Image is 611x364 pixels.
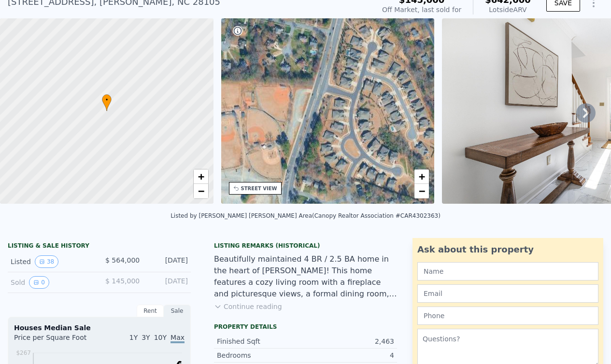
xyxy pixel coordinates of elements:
div: Off Market, last sold for [382,5,461,14]
a: Zoom in [194,169,208,184]
span: + [419,170,425,182]
div: [DATE] [147,255,188,268]
div: Rent [137,305,164,317]
input: Name [417,262,598,280]
div: 4 [306,350,395,360]
div: [DATE] [147,276,188,289]
div: Property details [214,323,397,331]
span: 1Y [129,334,138,341]
div: Listing Remarks (Historical) [214,242,397,250]
div: Listed by [PERSON_NAME] [PERSON_NAME] Area (Canopy Realtor Association #CAR4302363) [171,212,440,219]
div: Listed [11,255,92,268]
div: Sold [11,276,92,289]
a: Zoom out [194,184,208,198]
span: − [419,185,425,197]
div: • [102,94,112,111]
div: Houses Median Sale [14,323,185,333]
span: $ 145,000 [105,277,140,285]
span: 10Y [154,334,167,341]
span: − [198,185,204,197]
span: + [198,170,204,182]
a: Zoom in [414,169,429,184]
span: $ 564,000 [105,256,140,264]
div: Lotside ARV [485,5,531,14]
div: STREET VIEW [241,185,277,192]
div: Beautifully maintained 4 BR / 2.5 BA home in the heart of [PERSON_NAME]! This home features a coz... [214,253,397,300]
div: Bedrooms [217,350,306,360]
div: Finished Sqft [217,336,306,346]
span: Max [171,334,185,343]
div: Ask about this property [417,243,598,256]
button: View historical data [29,276,49,289]
span: 3Y [142,334,150,341]
div: LISTING & SALE HISTORY [8,242,191,252]
input: Email [417,284,598,303]
div: 2,463 [306,336,395,346]
input: Phone [417,307,598,325]
button: Continue reading [214,302,282,311]
tspan: $267 [16,350,31,356]
span: • [102,96,112,104]
a: Zoom out [414,184,429,198]
div: Price per Square Foot [14,333,99,348]
button: View historical data [35,255,58,268]
div: Sale [164,305,191,317]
